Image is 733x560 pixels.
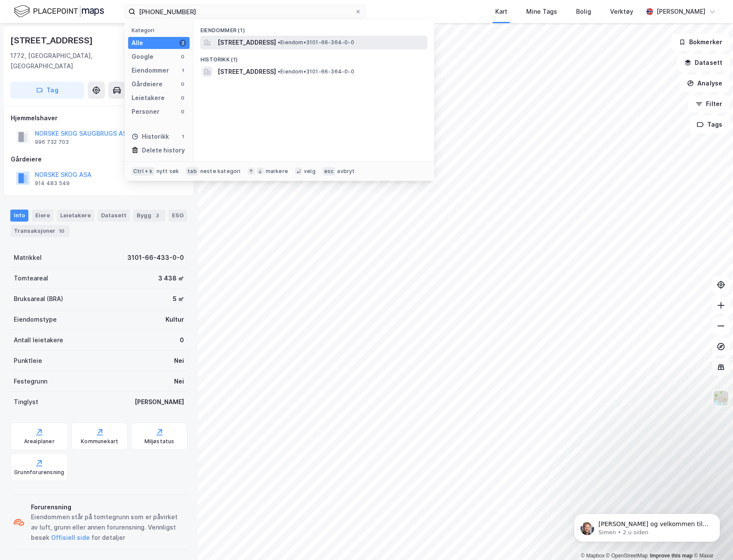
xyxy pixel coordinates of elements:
[606,553,648,559] a: OpenStreetMap
[135,397,184,407] div: [PERSON_NAME]
[35,180,70,187] div: 914 483 549
[304,168,316,175] div: velg
[24,438,55,445] div: Arealplaner
[133,210,165,222] div: Bygg
[495,6,507,17] div: Kart
[561,496,733,556] iframe: Intercom notifications melding
[132,131,169,142] div: Historikk
[132,52,153,62] div: Google
[57,210,94,222] div: Leietakere
[179,67,186,74] div: 1
[14,356,42,366] div: Punktleie
[10,210,28,222] div: Info
[14,253,42,263] div: Matrikkel
[142,145,185,155] div: Delete history
[174,356,184,366] div: Nei
[278,39,354,46] span: Eiendom • 3101-66-364-0-0
[688,95,730,113] button: Filter
[266,168,288,175] div: markere
[11,154,187,164] div: Gårdeiere
[31,512,184,543] div: Eiendommen står på tomtegrunn som er påvirket av luft, grunn eller annen forurensning. Vennligst ...
[322,167,336,176] div: esc
[656,6,705,17] div: [PERSON_NAME]
[153,211,162,220] div: 3
[10,51,144,71] div: 1772, [GEOGRAPHIC_DATA], [GEOGRAPHIC_DATA]
[14,376,47,387] div: Festegrunn
[11,113,187,123] div: Hjemmelshaver
[650,553,693,559] a: Improve this map
[10,33,95,47] div: [STREET_ADDRESS]
[14,273,48,283] div: Tomteareal
[158,273,184,283] div: 3 438 ㎡
[186,167,199,176] div: tab
[132,38,143,48] div: Alle
[144,438,175,445] div: Miljøstatus
[81,438,118,445] div: Kommunekart
[127,253,184,263] div: 3101-66-433-0-0
[173,294,184,304] div: 5 ㎡
[32,210,53,222] div: Eiere
[10,225,70,237] div: Transaksjoner
[218,37,276,48] span: [STREET_ADDRESS]
[179,94,186,101] div: 0
[278,68,354,75] span: Eiendom • 3101-66-364-0-0
[193,49,434,65] div: Historikk (1)
[179,81,186,88] div: 0
[337,168,355,175] div: avbryt
[166,314,184,325] div: Kultur
[610,6,633,17] div: Verktøy
[526,6,557,17] div: Mine Tags
[179,40,186,46] div: 2
[169,210,187,222] div: ESG
[14,294,63,304] div: Bruksareal (BRA)
[581,553,604,559] a: Mapbox
[576,6,591,17] div: Bolig
[14,469,64,476] div: Grunnforurensning
[132,167,155,176] div: Ctrl + k
[132,79,163,89] div: Gårdeiere
[174,376,184,387] div: Nei
[193,20,434,36] div: Eiendommer (1)
[14,335,63,345] div: Antall leietakere
[35,139,69,146] div: 996 732 703
[180,335,184,345] div: 0
[132,27,190,33] div: Kategori
[179,133,186,140] div: 1
[677,54,730,71] button: Datasett
[14,397,38,407] div: Tinglyst
[98,210,130,222] div: Datasett
[713,390,729,406] img: Z
[14,314,57,325] div: Eiendomstype
[132,93,165,103] div: Leietakere
[132,65,169,76] div: Eiendommer
[680,75,730,92] button: Analyse
[672,33,730,51] button: Bokmerker
[200,168,241,175] div: neste kategori
[10,82,84,99] button: Tag
[278,39,280,46] span: •
[690,116,730,133] button: Tags
[156,168,179,175] div: nytt søk
[31,502,184,512] div: Forurensning
[179,108,186,115] div: 0
[218,67,276,77] span: [STREET_ADDRESS]
[14,4,104,19] img: logo.f888ab2527a4732fd821a326f86c7f29.svg
[278,68,280,75] span: •
[57,227,66,235] div: 10
[132,107,159,117] div: Personer
[135,5,355,18] input: Søk på adresse, matrikkel, gårdeiere, leietakere eller personer
[179,53,186,60] div: 0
